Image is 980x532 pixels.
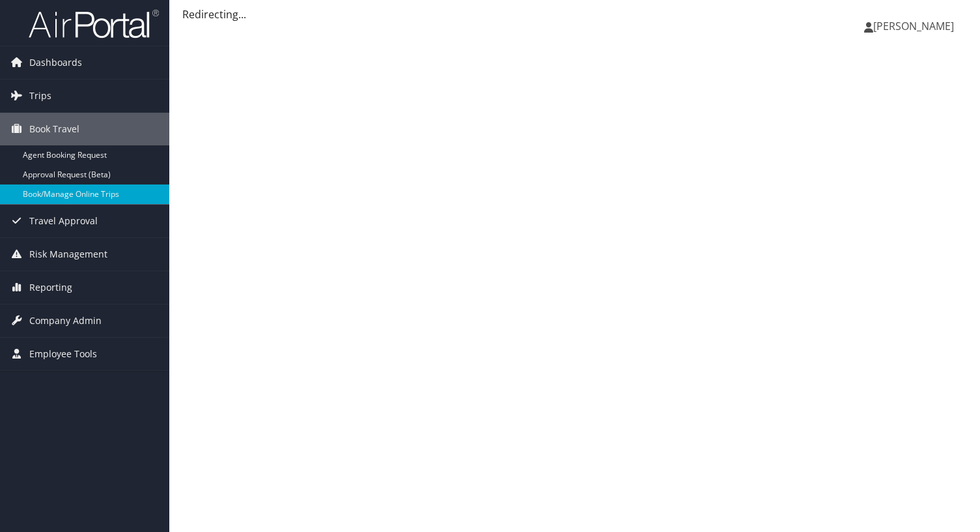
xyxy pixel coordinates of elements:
span: Employee Tools [29,338,97,370]
span: [PERSON_NAME] [873,19,954,33]
span: Dashboards [29,46,82,79]
span: Risk Management [29,238,107,271]
span: Company Admin [29,304,102,337]
span: Reporting [29,271,72,304]
img: airportal-logo.png [29,8,159,39]
span: Trips [29,80,51,112]
div: Redirecting... [182,7,967,22]
a: [PERSON_NAME] [864,7,967,46]
span: Travel Approval [29,205,98,237]
span: Book Travel [29,113,79,145]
